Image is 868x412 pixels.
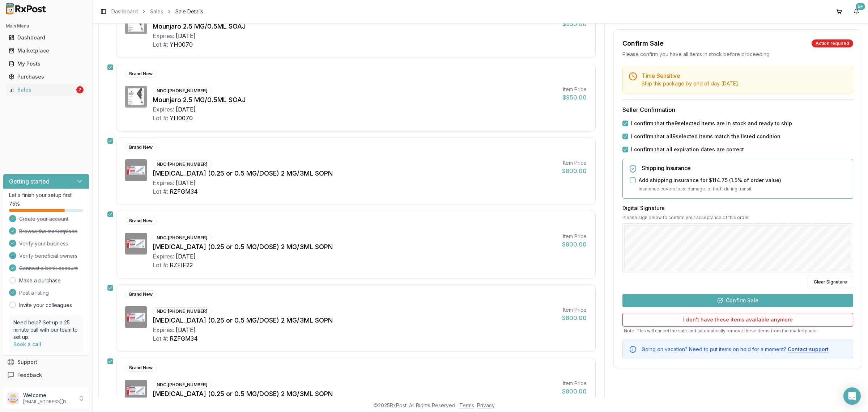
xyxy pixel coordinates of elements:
[19,252,77,260] span: Verify beneficial owners
[6,57,86,70] a: My Posts
[642,346,847,353] div: Going on vacation? Need to put items on hold for a moment?
[176,31,196,40] div: [DATE]
[477,402,495,408] a: Privacy
[562,159,587,167] div: Item Price
[153,40,168,49] div: Lot #:
[150,8,163,15] a: Sales
[562,233,587,240] div: Item Price
[7,392,19,404] img: User avatar
[19,215,68,223] span: Create your account
[170,187,198,196] div: RZFGM34
[176,252,196,261] div: [DATE]
[19,277,61,284] a: Make a purchase
[19,302,72,309] a: Invite your colleagues
[622,328,853,334] p: Note: This will cancel the sale and automatically remove these items from the marketplace.
[153,234,212,242] div: NDC: [PHONE_NUMBER]
[153,242,556,252] div: [MEDICAL_DATA] (0.25 or 0.5 MG/DOSE) 2 MG/3ML SOPN
[562,93,587,102] div: $950.00
[9,192,83,199] p: Let's finish your setup first!
[9,200,20,207] span: 75 %
[642,73,847,79] h5: Time Sensitive
[153,168,556,178] div: [MEDICAL_DATA] (0.25 or 0.5 MG/DOSE) 2 MG/3ML SOPN
[125,380,147,402] img: Ozempic (0.25 or 0.5 MG/DOSE) 2 MG/3ML SOPN
[153,307,212,315] div: NDC: [PHONE_NUMBER]
[788,346,829,353] button: Contact support
[562,306,587,314] div: Item Price
[111,8,203,15] nav: breadcrumb
[562,387,587,396] div: $800.00
[9,34,84,41] div: Dashboard
[170,261,193,269] div: RZFIF22
[153,187,168,196] div: Lot #:
[622,105,853,114] h3: Seller Confirmation
[562,20,587,28] div: $950.00
[153,325,174,334] div: Expires:
[812,39,853,47] div: Action required
[125,70,157,78] div: Brand New
[622,51,853,58] div: Please confirm you have all items in stock before proceeding
[459,402,474,408] a: Terms
[6,31,86,44] a: Dashboard
[76,86,84,93] div: 7
[843,387,861,405] div: Open Intercom Messenger
[562,86,587,93] div: Item Price
[622,294,853,307] button: Confirm Sale
[808,276,853,288] button: Clear Signature
[125,290,157,298] div: Brand New
[153,381,212,389] div: NDC: [PHONE_NUMBER]
[631,120,792,127] label: I confirm that the 9 selected items are in stock and ready to ship
[19,265,78,272] span: Connect a bank account
[642,165,847,171] h5: Shipping Insurance
[3,32,89,43] button: Dashboard
[153,315,556,325] div: [MEDICAL_DATA] (0.25 or 0.5 MG/DOSE) 2 MG/3ML SOPN
[153,389,556,399] div: [MEDICAL_DATA] (0.25 or 0.5 MG/DOSE) 2 MG/3ML SOPN
[6,44,86,57] a: Marketplace
[176,325,196,334] div: [DATE]
[562,380,587,387] div: Item Price
[622,38,664,49] div: Confirm Sale
[153,160,212,168] div: NDC: [PHONE_NUMBER]
[639,185,847,193] p: Insurance covers loss, damage, or theft during transit.
[3,71,89,83] button: Purchases
[9,73,84,80] div: Purchases
[13,319,79,341] p: Need help? Set up a 25 minute call with our team to set up.
[153,105,174,114] div: Expires:
[3,45,89,56] button: Marketplace
[125,364,157,372] div: Brand New
[6,70,86,83] a: Purchases
[125,306,147,328] img: Ozempic (0.25 or 0.5 MG/DOSE) 2 MG/3ML SOPN
[153,178,174,187] div: Expires:
[3,3,49,14] img: RxPost Logo
[622,205,853,212] h3: Digital Signature
[13,341,41,347] a: Book a call
[23,392,73,399] p: Welcome
[19,240,68,247] span: Verify your business
[170,114,193,122] div: YH0070
[9,177,50,186] h3: Getting started
[17,371,42,379] span: Feedback
[176,105,196,114] div: [DATE]
[153,31,174,40] div: Expires:
[856,3,865,10] div: 9+
[3,356,89,369] button: Support
[562,167,587,175] div: $800.00
[23,399,73,405] p: [EMAIL_ADDRESS][DOMAIN_NAME]
[125,233,147,255] img: Ozempic (0.25 or 0.5 MG/DOSE) 2 MG/3ML SOPN
[125,86,147,108] img: Mounjaro 2.5 MG/0.5ML SOAJ
[153,87,212,95] div: NDC: [PHONE_NUMBER]
[9,86,75,93] div: Sales
[153,252,174,261] div: Expires:
[631,146,744,153] label: I confirm that all expiration dates are correct
[153,261,168,269] div: Lot #:
[170,40,193,49] div: YH0070
[170,334,198,343] div: RZFGM34
[125,159,147,181] img: Ozempic (0.25 or 0.5 MG/DOSE) 2 MG/3ML SOPN
[153,95,557,105] div: Mounjaro 2.5 MG/0.5ML SOAJ
[562,314,587,322] div: $800.00
[639,177,781,184] label: Add shipping insurance for $114.75 ( 1.5 % of order value)
[176,178,196,187] div: [DATE]
[6,83,86,96] a: Sales7
[562,240,587,249] div: $800.00
[3,369,89,382] button: Feedback
[3,84,89,96] button: Sales7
